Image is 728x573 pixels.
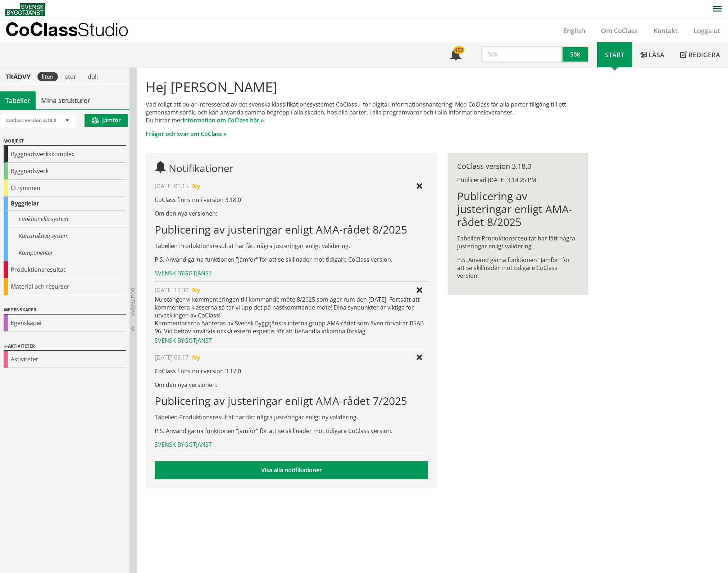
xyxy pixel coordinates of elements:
h1: Hej [PERSON_NAME] [146,79,588,95]
h1: Publicering av justeringar enligt AMA-rådet 7/2025 [155,394,428,407]
a: Start [597,42,632,67]
div: stor [61,72,81,81]
div: Objekt [4,137,126,146]
p: CoClass [5,25,128,33]
span: Notifikationer [169,161,233,175]
div: dölj [83,72,102,81]
a: English [555,26,593,35]
div: Svensk Byggtjänst [155,337,428,344]
p: Om den nya versionen: [155,209,428,217]
div: Trädvy [1,73,35,81]
div: Byggnadsverk [4,163,126,180]
span: Ny [192,353,200,361]
p: CoClass finns nu i version 3.17.0 [155,367,428,375]
a: 459 [442,42,469,67]
p: Om den nya versionen: [155,381,428,389]
div: Publicerad [DATE] 3:14:25 PM [457,176,578,184]
p: CoClass finns nu i version 3.18.0 [155,196,428,204]
span: [DATE] 01.15 [155,182,188,190]
p: P.S. Använd gärna funktionen ”Jämför” för att se skillnader mot tidigare CoClass version. [155,427,428,435]
span: Ny [192,182,200,190]
div: Svensk Byggtjänst [155,269,428,277]
div: Funktionella system [4,211,126,227]
h1: Publicering av justeringar enligt AMA-rådet 8/2025 [457,190,578,229]
div: Svensk Byggtjänst [155,441,428,448]
div: Aktiviteter [4,351,126,368]
div: Egenskaper [4,306,126,315]
p: Tabellen Produktionsresultat har fått några justeringar enligt ny validering. [155,413,428,421]
div: Material och resurser [4,278,126,295]
span: Läsa [649,50,664,59]
a: Om CoClass [593,26,646,35]
div: liten [37,72,58,81]
h1: Publicering av justeringar enligt AMA-rådet 8/2025 [155,223,428,236]
a: Visa alla notifikationer [155,461,428,479]
a: Läsa [632,42,672,67]
span: Redigera [688,50,720,59]
button: Sök [563,46,589,63]
p: Tabellen Produktionsresultat har fått några justeringar enligt validering. [457,234,578,250]
p: Vad roligt att du är intresserad av det svenska klassifikationssystemet CoClass – för digital inf... [146,100,588,124]
div: Egenskaper [4,315,126,331]
div: Konstruktiva system [4,227,126,244]
a: Mina strukturer [36,91,96,109]
input: Sök [481,46,563,63]
div: Produktionsresultat [4,261,126,278]
a: Frågor och svar om CoClass » [146,130,227,138]
div: Byggnadsverkskomplex [4,146,126,163]
a: Logga ut [686,26,728,35]
div: CoClass version 3.18.0 [457,162,578,170]
p: P.S. Använd gärna funktionen ”Jämför” för att se skillnader mot tidigare CoClass version. [155,256,428,263]
p: Tabellen Produktionsresultat har fått några justeringar enligt validering. [155,242,428,250]
img: Svensk Byggtjänst [5,3,45,16]
div: 459 [454,46,464,54]
span: Start [605,50,624,59]
div: Utrymmen [4,180,126,197]
div: Byggdelar [4,197,126,211]
button: Jämför [85,114,128,127]
span: [DATE] 12.30 [155,286,188,294]
span: Dölj trädvy [130,288,136,316]
span: CoClass Version 3.18.0 [6,117,56,123]
p: P.S. Använd gärna funktionen ”Jämför” för att se skillnader mot tidigare CoClass version. [457,256,578,280]
span: Notifikationer [450,50,461,61]
div: Komponenter [4,244,126,261]
span: Studio [78,19,128,40]
a: Kontakt [646,26,686,35]
span: Ny [192,286,200,294]
span: [DATE] 06.17 [155,353,188,361]
a: Redigera [672,42,728,67]
a: CoClassStudio [5,19,144,42]
a: information om CoClass här » [183,116,264,124]
div: Nu stänger vi kommenteringen till kommande möte 8/2025 som äger rum den [DATE]. Fortsätt att komm... [155,295,428,335]
div: Aktiviteter [4,342,126,351]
